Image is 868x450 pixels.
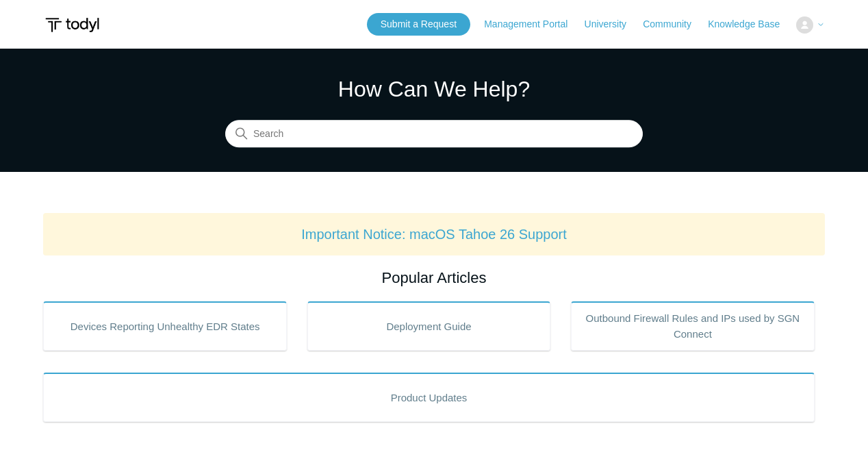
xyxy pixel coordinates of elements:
[484,17,581,32] a: Management Portal
[225,121,643,148] input: Search
[43,301,286,351] a: Devices Reporting Unhealthy EDR States
[585,17,640,32] a: University
[307,301,550,351] a: Deployment Guide
[225,73,643,105] h1: How Can We Help?
[708,17,793,32] a: Knowledge Base
[643,17,705,32] a: Community
[367,13,470,36] a: Submit a Request
[301,227,567,242] a: Important Notice: macOS Tahoe 26 Support
[43,373,814,422] a: Product Updates
[43,266,824,289] h2: Popular Articles
[571,301,814,351] a: Outbound Firewall Rules and IPs used by SGN Connect
[43,12,101,38] img: Todyl Support Center Help Center home page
